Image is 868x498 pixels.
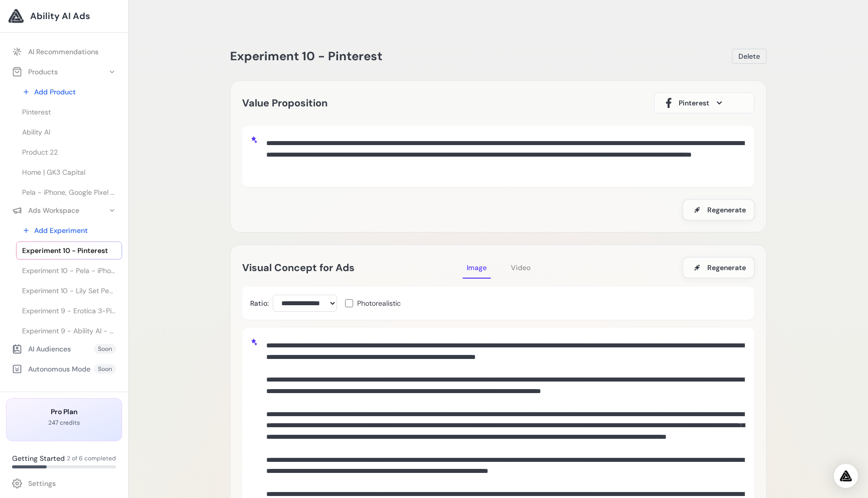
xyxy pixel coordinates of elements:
a: Add Product [16,83,122,101]
span: Ability AI [22,127,50,137]
span: Pela - iPhone, Google Pixel & Samsung Galaxy Phone Cases | Vacation Moments Collection – Pela Case [22,187,116,197]
a: AI Recommendations [6,43,122,61]
div: AI Audiences [12,344,71,354]
span: Image [467,263,487,272]
span: Photorealistic [357,298,401,308]
span: Soon [94,344,116,354]
label: Ratio: [250,298,269,308]
button: Ads Workspace [6,201,122,219]
a: Add Experiment [16,221,122,239]
a: Getting Started 2 of 6 completed [6,449,122,472]
span: Pinterest [679,98,709,108]
a: Experiment 9 - Erotica 3-Piece Set Black - Complete Fantasy [16,302,122,320]
a: Experiment 9 - Ability AI - Ability AI [16,322,122,340]
button: Pinterest [654,92,754,113]
a: Product 22 [16,143,122,161]
span: 2 of 6 completed [67,454,116,462]
button: Delete [732,49,767,64]
span: Home | GK3 Capital [22,167,85,177]
a: Pinterest [16,103,122,121]
span: Getting Started [12,453,65,463]
button: Regenerate [683,257,754,278]
span: Regenerate [707,263,746,273]
span: Ability AI Ads [30,9,90,23]
p: 247 credits [15,419,114,427]
div: Products [12,67,58,77]
span: Experiment 10 - Lily Set Peach - Floral Romance Set - Lily Set Peach - Floral Romance Set [22,286,116,296]
span: Experiment 10 - Pela - iPhone, Google Pixel & Samsung Galaxy Phone Cases | Vacation Moments Colle... [22,266,116,276]
button: Video [507,257,534,279]
div: Open Intercom Messenger [834,464,858,488]
button: Regenerate [683,199,754,220]
a: Settings [6,474,122,492]
div: Ads Workspace [12,205,79,215]
span: Product 22 [22,147,58,157]
h3: Pro Plan [15,407,114,417]
a: Experiment 10 - Pinterest [16,241,122,260]
span: Pinterest [22,107,51,117]
a: Pela - iPhone, Google Pixel & Samsung Galaxy Phone Cases | Vacation Moments Collection – Pela Case [16,183,122,201]
span: Regenerate [707,205,746,215]
span: Experiment 9 - Ability AI - Ability AI [22,326,116,336]
span: Experiment 9 - Erotica 3-Piece Set Black - Complete Fantasy [22,306,116,316]
div: Autonomous Mode [12,364,90,374]
a: Ability AI [16,123,122,141]
span: Video [511,263,530,272]
h1: Experiment 10 - Pinterest [230,48,382,64]
h2: Visual Concept for Ads [242,260,463,276]
span: Delete [738,51,760,61]
h2: Value Proposition [242,95,328,111]
button: Image [463,257,491,279]
span: Experiment 10 - Pinterest [22,245,108,256]
a: Ability AI Ads [8,8,120,24]
input: Photorealistic [345,299,353,307]
a: Experiment 10 - Pela - iPhone, Google Pixel & Samsung Galaxy Phone Cases | Vacation Moments Colle... [16,262,122,280]
button: Products [6,63,122,81]
a: Experiment 10 - Lily Set Peach - Floral Romance Set - Lily Set Peach - Floral Romance Set [16,282,122,300]
span: Soon [94,364,116,374]
a: Home | GK3 Capital [16,163,122,181]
